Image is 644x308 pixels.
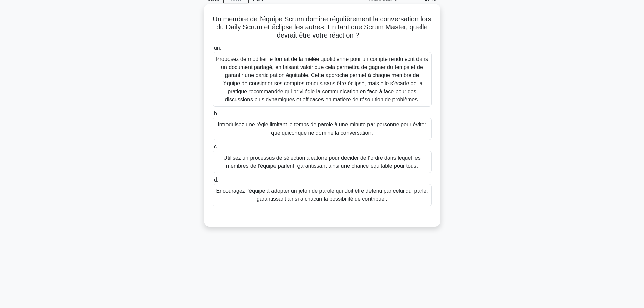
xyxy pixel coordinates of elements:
font: Utilisez un processus de sélection aléatoire pour décider de l’ordre dans lequel les membres de l... [223,155,421,169]
font: Un membre de l'équipe Scrum domine régulièrement la conversation lors du Daily Scrum et éclipse l... [213,15,431,39]
font: un. [214,45,221,51]
font: Introduisez une règle limitant le temps de parole à une minute par personne pour éviter que quico... [218,122,426,136]
font: d. [214,177,218,183]
font: c. [214,144,218,149]
font: Proposez de modifier le format de la mêlée quotidienne pour un compte rendu écrit dans un documen... [216,56,428,102]
font: b. [214,111,218,116]
font: Encouragez l’équipe à adopter un jeton de parole qui doit être détenu par celui qui parle, garant... [216,188,428,202]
